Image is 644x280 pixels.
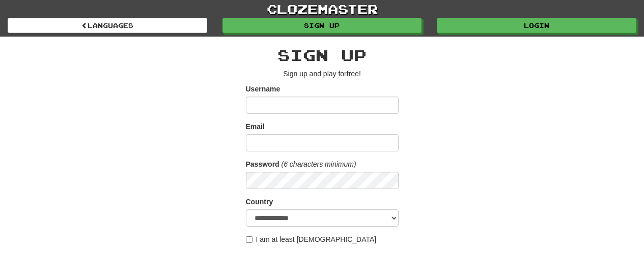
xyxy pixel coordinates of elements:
[437,18,636,33] a: Login
[246,121,265,132] label: Email
[246,234,377,244] label: I am at least [DEMOGRAPHIC_DATA]
[246,197,273,207] label: Country
[246,159,279,169] label: Password
[282,160,356,168] em: (6 characters minimum)
[246,69,399,79] p: Sign up and play for !
[8,18,207,33] a: Languages
[246,84,281,94] label: Username
[347,70,359,78] u: free
[246,47,399,64] h2: Sign up
[246,236,253,243] input: I am at least [DEMOGRAPHIC_DATA]
[222,18,422,33] a: Sign up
